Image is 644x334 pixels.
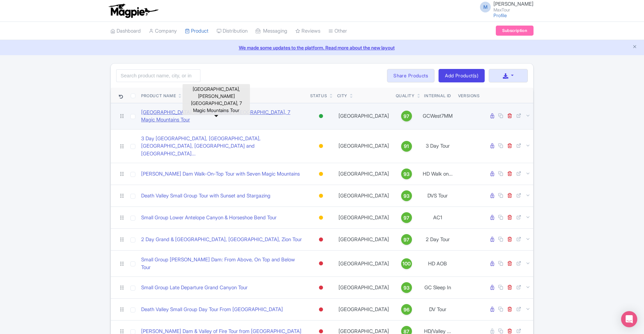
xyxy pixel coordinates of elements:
a: Messaging [256,22,287,40]
a: 97 [396,234,417,245]
td: [GEOGRAPHIC_DATA] [334,299,393,321]
a: 93 [396,190,417,201]
span: 91 [404,143,409,150]
small: MaxTour [493,8,534,12]
td: HD AOB [420,251,455,277]
td: [GEOGRAPHIC_DATA] [334,129,393,163]
span: 100 [402,260,411,267]
td: DV Tour [420,299,455,321]
a: 93 [396,169,417,179]
a: Small Group Lower Antelope Canyon & Horseshoe Bend Tour [141,214,277,222]
td: [GEOGRAPHIC_DATA] [334,207,393,229]
input: Search product name, city, or interal id [116,69,200,82]
span: 96 [404,306,410,313]
a: Subscription [496,26,534,36]
div: Inactive [318,305,324,314]
div: Active [318,111,324,121]
div: Building [318,141,324,151]
span: 93 [404,284,410,292]
div: Building [318,213,324,223]
a: [PERSON_NAME] Dam Walk-On-Top Tour with Seven Magic Mountains [141,170,300,178]
td: [GEOGRAPHIC_DATA] [334,185,393,207]
td: [GEOGRAPHIC_DATA] [334,277,393,299]
div: Quality [396,93,415,99]
a: 2 Day Grand & [GEOGRAPHIC_DATA], [GEOGRAPHIC_DATA], Zion Tour [141,236,302,244]
button: Close announcement [632,43,637,51]
th: Versions [455,88,483,103]
div: Status [310,93,327,99]
a: Reviews [295,22,320,40]
span: [PERSON_NAME] [493,1,534,7]
th: Internal ID [420,88,455,103]
div: Product Name [141,93,176,99]
a: Profile [493,12,507,18]
a: M [PERSON_NAME] MaxTour [476,1,534,12]
a: 100 [396,258,417,269]
a: Share Products [387,69,434,82]
td: [GEOGRAPHIC_DATA] [334,251,393,277]
span: 97 [404,113,409,120]
div: Open Intercom Messenger [621,311,637,327]
a: [GEOGRAPHIC_DATA], [PERSON_NAME][GEOGRAPHIC_DATA], 7 Magic Mountains Tour [141,109,305,124]
td: AC1 [420,207,455,229]
img: logo-ab69f6fb50320c5b225c76a69d11143b.png [107,3,159,18]
div: [GEOGRAPHIC_DATA], [PERSON_NAME][GEOGRAPHIC_DATA], 7 Magic Mountains Tour [183,84,250,115]
td: 3 Day Tour [420,129,455,163]
div: Building [318,169,324,179]
td: [GEOGRAPHIC_DATA] [334,163,393,185]
span: M [480,2,491,12]
span: 93 [404,171,410,178]
td: GCWest7MM [420,103,455,129]
a: Small Group [PERSON_NAME] Dam: From Above, On Top and Below Tour [141,256,305,271]
a: Dashboard [110,22,141,40]
div: Inactive [318,235,324,245]
td: 2 Day Tour [420,229,455,251]
a: 93 [396,282,417,293]
span: 97 [404,214,409,222]
a: Death Valley Small Group Day Tour From [GEOGRAPHIC_DATA] [141,306,283,313]
a: 96 [396,304,417,315]
a: 97 [396,212,417,223]
a: 3 Day [GEOGRAPHIC_DATA], [GEOGRAPHIC_DATA], [GEOGRAPHIC_DATA], [GEOGRAPHIC_DATA] and [GEOGRAPHIC_... [141,135,305,158]
div: City [337,93,347,99]
a: Death Valley Small Group Tour with Sunset and Stargazing [141,192,270,200]
a: 91 [396,141,417,152]
a: Small Group Late Departure Grand Canyon Tour [141,284,248,292]
a: We made some updates to the platform. Read more about the new layout [4,44,640,51]
span: 93 [404,192,410,200]
a: Add Product(s) [439,69,485,82]
div: Building [318,191,324,201]
a: Distribution [217,22,248,40]
td: HD Walk on... [420,163,455,185]
td: [GEOGRAPHIC_DATA] [334,103,393,129]
a: Company [149,22,177,40]
div: Inactive [318,283,324,293]
a: Other [328,22,347,40]
span: 97 [404,236,409,244]
td: [GEOGRAPHIC_DATA] [334,229,393,251]
div: Inactive [318,259,324,268]
a: Product [185,22,208,40]
td: GC Sleep In [420,277,455,299]
td: DVS Tour [420,185,455,207]
a: 97 [396,111,417,121]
